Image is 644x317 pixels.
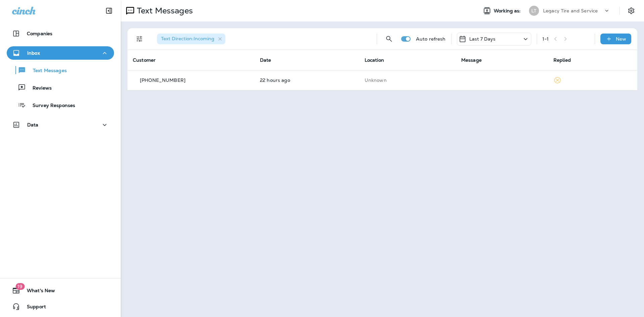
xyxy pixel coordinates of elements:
[20,304,46,312] span: Support
[7,98,114,112] button: Survey Responses
[365,57,384,63] span: Location
[133,32,146,46] button: Filters
[140,77,185,83] p: [PHONE_NUMBER]
[7,300,114,313] button: Support
[416,36,446,42] p: Auto refresh
[100,4,118,17] button: Collapse Sidebar
[260,77,354,83] p: Aug 19, 2025 10:05 AM
[26,68,67,74] p: Text Messages
[365,77,450,83] p: This customer does not have a last location and the phone number they messaged is not assigned to...
[616,36,626,42] p: New
[7,63,114,77] button: Text Messages
[260,57,271,63] span: Date
[133,57,156,63] span: Customer
[542,36,549,42] div: 1 - 1
[26,85,52,92] p: Reviews
[7,81,114,95] button: Reviews
[553,57,571,63] span: Replied
[157,34,225,44] div: Text Direction:Incoming
[7,46,114,60] button: Inbox
[27,50,40,56] p: Inbox
[543,8,598,13] p: Legacy Tire and Service
[7,284,114,297] button: 19What's New
[27,122,39,127] p: Data
[529,6,539,16] div: LT
[7,118,114,131] button: Data
[494,8,522,14] span: Working as:
[134,6,193,16] p: Text Messages
[20,288,55,296] span: What's New
[382,32,396,46] button: Search Messages
[7,27,114,40] button: Companies
[469,36,496,42] p: Last 7 Days
[625,5,637,17] button: Settings
[15,283,24,290] span: 19
[461,57,482,63] span: Message
[26,103,75,109] p: Survey Responses
[27,31,52,36] p: Companies
[161,36,214,42] span: Text Direction : Incoming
